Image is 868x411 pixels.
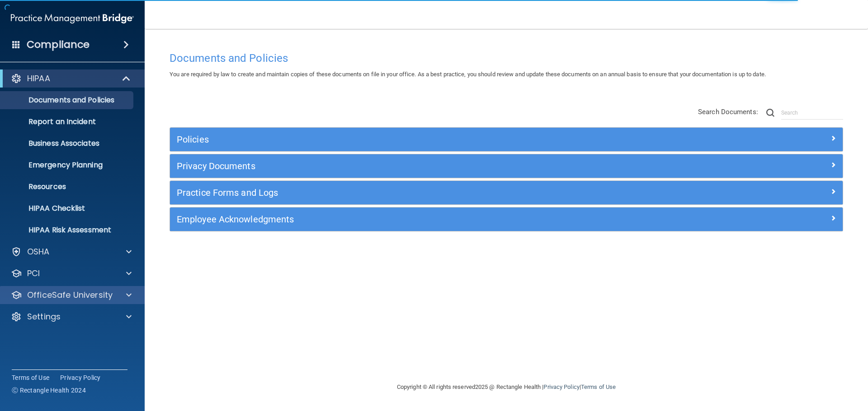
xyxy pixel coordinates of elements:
[12,373,49,382] a: Terms of Use
[543,383,579,390] a: Privacy Policy
[177,188,668,198] h5: Practice Forms and Logs
[11,268,132,279] a: PCI
[27,290,113,300] p: OfficeSafe University
[6,161,129,170] p: Emergency Planning
[781,106,843,120] input: Search
[11,73,131,84] a: HIPAA
[170,71,766,78] span: You are required by law to create and maintain copies of these documents on file in your office. ...
[712,347,857,383] iframe: Drift Widget Chat Controller
[12,386,86,395] span: Ⓒ Rectangle Health 2024
[341,373,671,402] div: Copyright © All rights reserved 2025 @ Rectangle Health | |
[6,204,129,213] p: HIPAA Checklist
[27,38,90,51] h4: Compliance
[11,290,132,300] a: OfficeSafe University
[11,246,132,257] a: OSHA
[581,383,616,390] a: Terms of Use
[177,132,836,147] a: Policies
[177,185,836,200] a: Practice Forms and Logs
[177,212,836,226] a: Employee Acknowledgments
[698,108,758,116] span: Search Documents:
[60,373,101,382] a: Privacy Policy
[27,311,61,322] p: Settings
[177,134,668,144] h5: Policies
[11,311,132,322] a: Settings
[27,73,50,84] p: HIPAA
[170,52,843,64] h4: Documents and Policies
[6,117,129,126] p: Report an Incident
[177,214,668,224] h5: Employee Acknowledgments
[177,161,668,171] h5: Privacy Documents
[27,246,50,257] p: OSHA
[6,226,129,235] p: HIPAA Risk Assessment
[177,159,836,173] a: Privacy Documents
[27,268,40,279] p: PCI
[6,139,129,148] p: Business Associates
[766,109,774,117] img: ic-search.3b580494.png
[11,9,134,28] img: PMB logo
[6,182,129,191] p: Resources
[6,96,129,105] p: Documents and Policies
